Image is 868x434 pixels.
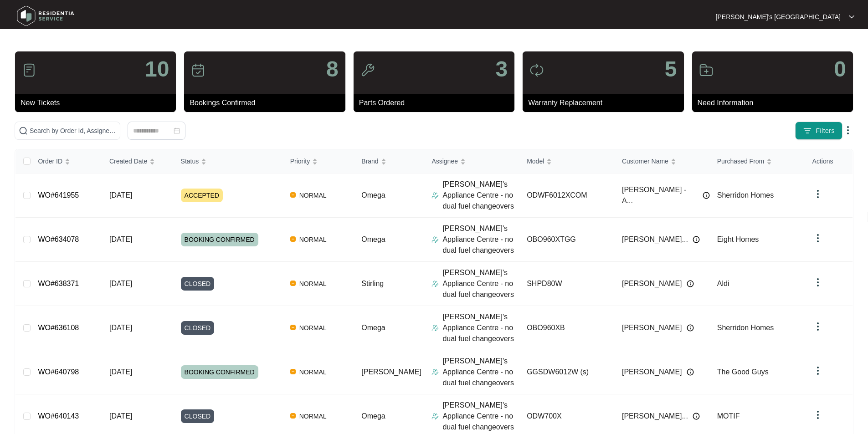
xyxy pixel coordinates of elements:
[109,191,132,199] span: [DATE]
[109,412,132,420] span: [DATE]
[38,156,62,166] span: Order ID
[290,413,296,419] img: Vercel Logo
[528,97,683,108] p: Warranty Replacement
[109,156,147,166] span: Created Date
[431,413,439,420] img: Assigner Icon
[816,126,835,136] span: Filters
[290,325,296,330] img: Vercel Logo
[812,277,823,288] img: dropdown arrow
[431,280,439,287] img: Assigner Icon
[290,236,296,242] img: Vercel Logo
[519,218,615,262] td: OBO960XTGG
[803,126,812,135] img: filter icon
[442,400,519,433] p: [PERSON_NAME]'s Appliance Centre - no dual fuel changeovers
[431,324,439,332] img: Assigner Icon
[622,156,668,166] span: Customer Name
[519,262,615,306] td: SHPD80W
[519,149,615,174] th: Model
[717,412,740,420] span: MOTIF
[716,12,841,21] p: [PERSON_NAME]'s [GEOGRAPHIC_DATA]
[109,280,132,287] span: [DATE]
[529,63,544,77] img: icon
[31,149,102,174] th: Order ID
[290,281,296,286] img: Vercel Logo
[19,126,28,135] img: search-icon
[622,367,682,378] span: [PERSON_NAME]
[812,321,823,332] img: dropdown arrow
[361,368,421,376] span: [PERSON_NAME]
[703,192,710,199] img: Info icon
[21,97,176,108] p: New Tickets
[181,365,258,379] span: BOOKING CONFIRMED
[361,324,385,332] span: Omega
[442,267,519,300] p: [PERSON_NAME]'s Appliance Centre - no dual fuel changeovers
[296,322,330,333] span: NORMAL
[519,306,615,350] td: OBO960XB
[354,149,424,174] th: Brand
[296,190,330,201] span: NORMAL
[615,149,710,174] th: Customer Name
[109,368,132,376] span: [DATE]
[361,191,385,199] span: Omega
[698,97,853,108] p: Need Information
[38,324,79,332] a: WO#636108
[191,63,205,77] img: icon
[442,223,519,256] p: [PERSON_NAME]'s Appliance Centre - no dual fuel changeovers
[22,63,36,77] img: icon
[805,149,853,174] th: Actions
[290,192,296,198] img: Vercel Logo
[38,280,79,287] a: WO#638371
[296,367,330,378] span: NORMAL
[190,97,345,108] p: Bookings Confirmed
[693,413,700,420] img: Info icon
[431,236,439,243] img: Assigner Icon
[361,235,385,243] span: Omega
[174,149,283,174] th: Status
[290,369,296,374] img: Vercel Logo
[699,63,714,77] img: icon
[181,233,258,246] span: BOOKING CONFIRMED
[181,156,199,166] span: Status
[622,411,688,422] span: [PERSON_NAME]...
[812,233,823,244] img: dropdown arrow
[812,365,823,376] img: dropdown arrow
[109,235,132,243] span: [DATE]
[717,235,759,243] span: Eight Homes
[495,58,508,80] p: 3
[361,280,384,287] span: Stirling
[665,58,677,80] p: 5
[622,322,682,333] span: [PERSON_NAME]
[290,156,310,166] span: Priority
[687,280,694,287] img: Info icon
[181,321,215,335] span: CLOSED
[296,411,330,422] span: NORMAL
[296,278,330,289] span: NORMAL
[361,412,385,420] span: Omega
[360,63,375,77] img: icon
[519,174,615,218] td: ODWF6012XCOM
[717,191,774,199] span: Sherridon Homes
[849,15,854,19] img: dropdown arrow
[30,126,116,136] input: Search by Order Id, Assignee Name, Customer Name, Brand and Model
[717,156,764,166] span: Purchased From
[710,149,805,174] th: Purchased From
[38,235,79,243] a: WO#634078
[283,149,354,174] th: Priority
[717,368,769,376] span: The Good Guys
[812,189,823,199] img: dropdown arrow
[361,156,378,166] span: Brand
[842,125,853,136] img: dropdown arrow
[519,350,615,394] td: GGSDW6012W (s)
[442,179,519,212] p: [PERSON_NAME]'s Appliance Centre - no dual fuel changeovers
[834,58,846,80] p: 0
[795,122,842,140] button: filter iconFilters
[38,412,79,420] a: WO#640143
[717,324,774,332] span: Sherridon Homes
[38,191,79,199] a: WO#641955
[38,368,79,376] a: WO#640798
[431,368,439,376] img: Assigner Icon
[102,149,174,174] th: Created Date
[687,324,694,332] img: Info icon
[717,280,729,287] span: Aldi
[14,2,77,30] img: residentia service logo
